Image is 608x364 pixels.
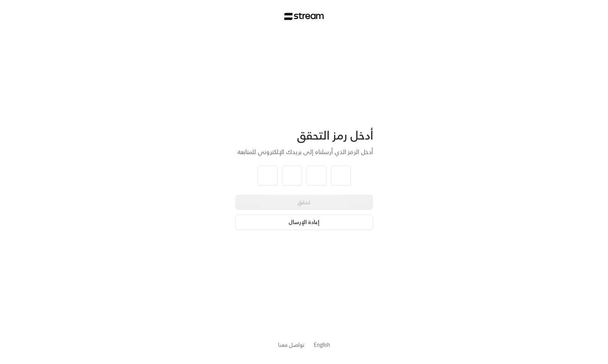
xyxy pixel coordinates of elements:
a: English [314,338,330,352]
a: تواصل معنا [278,340,305,349]
div: أدخل الرمز الذي أرسلناه إلى بريدك الإلكتروني للمتابعة [235,147,373,156]
img: Stream Logo [284,13,324,20]
button: إعادة الإرسال [235,214,373,230]
div: أدخل رمز التحقق [235,128,373,143]
button: تواصل معنا [278,341,305,349]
